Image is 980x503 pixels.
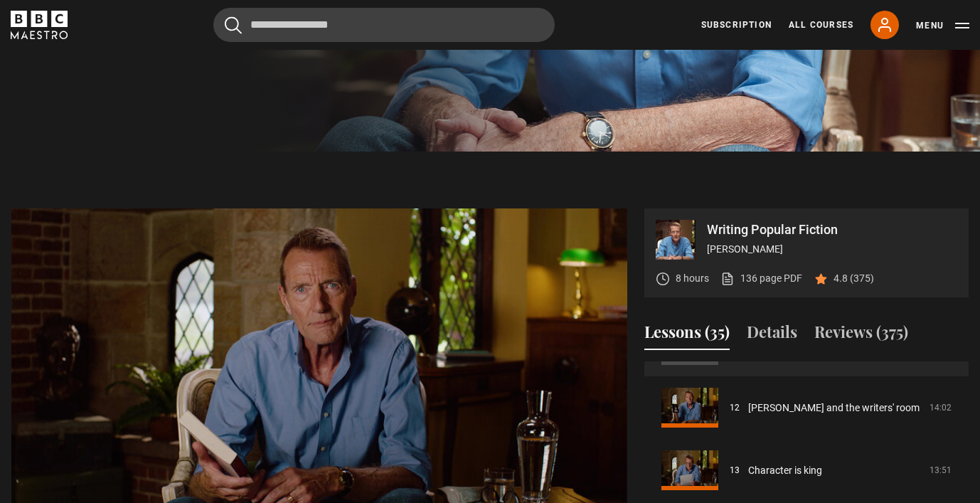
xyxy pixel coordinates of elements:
p: [PERSON_NAME] [707,242,957,257]
p: 4.8 (375) [833,271,874,286]
p: Writing Popular Fiction [707,223,957,236]
p: 8 hours [676,271,709,286]
a: Subscription [701,18,772,31]
button: Submit the search query [225,16,242,34]
button: Details [747,320,797,350]
button: Toggle navigation [916,18,969,33]
svg: BBC Maestro [11,11,68,39]
a: Character is king [748,463,822,478]
input: Search [213,8,555,42]
button: Lessons (35) [644,320,730,350]
a: All Courses [789,18,853,31]
button: Reviews (375) [814,320,908,350]
a: [PERSON_NAME] and the writers' room [748,401,920,415]
a: 136 page PDF [720,271,802,286]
